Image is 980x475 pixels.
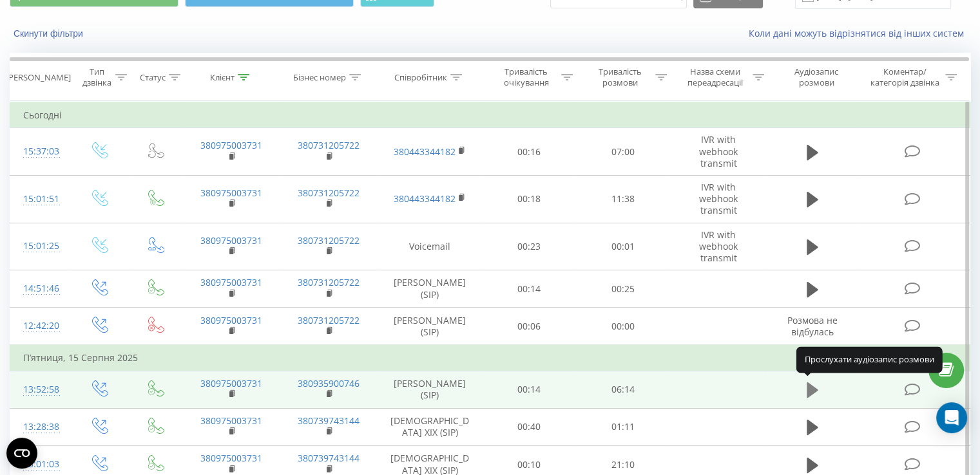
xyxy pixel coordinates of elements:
[298,377,360,389] a: 380935900746
[576,175,669,223] td: 11:38
[779,66,854,88] div: Аудіозапис розмови
[10,28,90,39] button: Скинути фільтри
[200,414,262,427] a: 380975003731
[200,139,262,151] a: 380975003731
[378,371,483,408] td: [PERSON_NAME] (SIP)
[576,408,669,445] td: 01:11
[483,408,576,445] td: 00:40
[23,234,57,259] div: 15:01:25
[298,234,360,247] a: 380731205722
[576,371,669,408] td: 06:14
[483,308,576,346] td: 00:06
[796,347,943,373] div: Прослухати аудіозапис розмови
[394,192,456,205] a: 380443344182
[787,314,838,338] span: Розмова не відбулась
[394,145,456,158] a: 380443344182
[200,452,262,464] a: 380975003731
[6,438,37,469] button: Open CMP widget
[298,276,360,288] a: 380731205722
[936,402,967,433] div: Open Intercom Messenger
[6,72,71,83] div: [PERSON_NAME]
[394,72,447,83] div: Співробітник
[23,313,57,339] div: 12:42:20
[200,314,262,326] a: 380975003731
[23,139,57,164] div: 15:37:03
[669,223,767,270] td: IVR with webhook transmit
[378,308,483,346] td: [PERSON_NAME] (SIP)
[378,223,483,270] td: Voicemail
[378,408,483,445] td: [DEMOGRAPHIC_DATA] XIX (SIP)
[298,314,360,326] a: 380731205722
[669,175,767,223] td: IVR with webhook transmit
[23,414,57,440] div: 13:28:38
[23,187,57,212] div: 15:01:51
[81,66,111,88] div: Тип дзвінка
[200,377,262,389] a: 380975003731
[867,66,942,88] div: Коментар/категорія дзвінка
[298,414,360,427] a: 380739743144
[10,102,970,128] td: Сьогодні
[23,377,57,402] div: 13:52:58
[378,270,483,308] td: [PERSON_NAME] (SIP)
[298,452,360,464] a: 380739743144
[576,128,669,176] td: 07:00
[749,27,970,39] a: Коли дані можуть відрізнятися вiд інших систем
[682,66,749,88] div: Назва схеми переадресації
[669,128,767,176] td: IVR with webhook transmit
[483,175,576,223] td: 00:18
[588,66,652,88] div: Тривалість розмови
[200,276,262,288] a: 380975003731
[494,66,559,88] div: Тривалість очікування
[140,72,166,83] div: Статус
[483,270,576,308] td: 00:14
[10,345,970,371] td: П’ятниця, 15 Серпня 2025
[576,308,669,346] td: 00:00
[483,128,576,176] td: 00:16
[23,276,57,301] div: 14:51:46
[210,72,235,83] div: Клієнт
[298,187,360,199] a: 380731205722
[576,270,669,308] td: 00:25
[200,234,262,247] a: 380975003731
[483,223,576,270] td: 00:23
[576,223,669,270] td: 00:01
[483,371,576,408] td: 00:14
[200,187,262,199] a: 380975003731
[293,72,346,83] div: Бізнес номер
[298,139,360,151] a: 380731205722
